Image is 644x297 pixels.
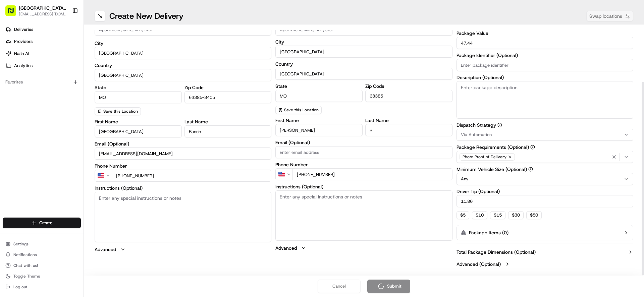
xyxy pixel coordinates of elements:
[95,107,141,115] button: Save this Location
[13,284,27,290] span: Log out
[284,107,319,113] span: Save this Location
[526,211,542,219] button: $50
[3,60,84,71] a: Analytics
[530,145,535,150] button: Package Requirements (Optional)
[14,63,33,69] span: Analytics
[30,71,92,76] div: We're available if you need us!
[22,122,36,127] span: [DATE]
[275,245,297,251] label: Advanced
[457,225,633,240] button: Package Items (0)
[275,106,322,114] button: Save this Location
[463,154,506,160] span: Photo Proof of Delivery
[57,151,62,156] div: 💻
[3,282,81,292] button: Log out
[457,261,633,268] button: Advanced (Optional)
[3,36,84,47] a: Providers
[19,11,67,17] button: [EMAIL_ADDRESS][DOMAIN_NAME]
[275,68,452,80] input: Enter country
[3,77,81,87] div: Favorites
[95,85,182,90] label: State
[457,53,633,58] label: Package Identifier (Optional)
[14,64,26,76] img: 1732323095091-59ea418b-cfe3-43c8-9ae0-d0d06d6fd42c
[109,11,183,21] h1: Create New Delivery
[95,91,182,103] input: Enter state
[7,27,122,38] p: Welcome 👋
[4,147,54,159] a: 📗Knowledge Base
[13,263,38,268] span: Chat with us!
[95,69,271,81] input: Enter country
[3,48,84,59] a: Nash AI
[95,147,271,160] input: Enter email address
[67,166,81,171] span: Pylon
[7,64,19,76] img: 1736555255976-a54dd68f-1ca7-489b-9aae-adbdc363a1c4
[3,239,81,249] button: Settings
[7,87,45,93] div: Past conversations
[275,245,452,251] button: Advanced
[457,195,633,207] input: Enter driver tip amount
[95,186,271,190] label: Instructions (Optional)
[365,124,452,136] input: Enter last name
[275,90,363,102] input: Enter state
[184,85,272,90] label: Zip Code
[275,146,452,158] input: Enter email address
[365,84,452,88] label: Zip Code
[457,75,633,80] label: Description (Optional)
[13,274,40,279] span: Toggle Theme
[457,189,633,194] label: Driver Tip (Optional)
[3,24,84,35] a: Deliveries
[3,272,81,281] button: Toggle Theme
[103,109,138,114] span: Save this Location
[19,5,67,11] button: [GEOGRAPHIC_DATA] - [GEOGRAPHIC_DATA], [GEOGRAPHIC_DATA]
[3,218,81,228] button: Create
[13,241,29,247] span: Settings
[63,150,108,157] span: API Documentation
[184,119,272,124] label: Last Name
[30,64,110,71] div: Start new chat
[95,63,271,68] label: Country
[457,129,633,141] button: Via Automation
[508,211,524,219] button: $30
[497,123,502,127] button: Dispatch Strategy
[457,59,633,71] input: Enter package identifier
[457,249,633,255] button: Total Package Dimensions (Optional)
[22,104,36,109] span: [DATE]
[95,41,271,46] label: City
[114,66,122,74] button: Start new chat
[3,3,69,19] button: [GEOGRAPHIC_DATA] - [GEOGRAPHIC_DATA], [GEOGRAPHIC_DATA][EMAIL_ADDRESS][DOMAIN_NAME]
[457,145,633,150] label: Package Requirements (Optional)
[47,166,81,171] a: Powered byPylon
[39,220,52,226] span: Create
[54,147,110,159] a: 💻API Documentation
[275,162,452,167] label: Phone Number
[457,261,501,268] label: Advanced (Optional)
[275,184,452,189] label: Instructions (Optional)
[95,164,271,168] label: Phone Number
[95,47,271,59] input: Enter city
[490,211,505,219] button: $15
[275,140,452,145] label: Email (Optional)
[95,125,182,137] input: Enter first name
[184,91,272,103] input: Enter zip code
[17,43,111,50] input: Clear
[3,261,81,270] button: Chat with us!
[365,90,452,102] input: Enter zip code
[461,132,492,138] span: Via Automation
[275,118,363,123] label: First Name
[14,51,29,57] span: Nash AI
[457,211,469,219] button: $5
[275,46,452,58] input: Enter city
[95,246,271,253] button: Advanced
[14,26,33,33] span: Deliveries
[13,150,51,157] span: Knowledge Base
[13,252,37,257] span: Notifications
[275,62,452,66] label: Country
[95,141,271,146] label: Email (Optional)
[457,37,633,49] input: Enter package value
[3,250,81,259] button: Notifications
[528,167,533,172] button: Minimum Vehicle Size (Optional)
[7,7,20,20] img: Nash
[457,31,633,36] label: Package Value
[457,151,633,163] button: Photo Proof of Delivery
